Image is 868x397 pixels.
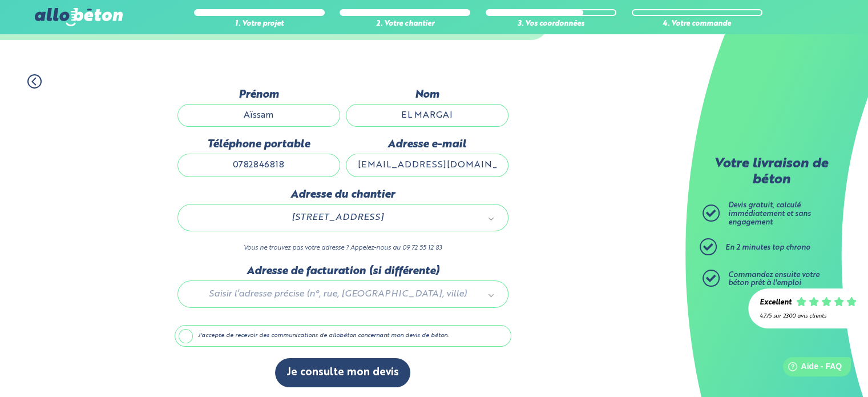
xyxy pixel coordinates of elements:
[194,20,325,29] div: 1. Votre projet
[189,210,496,225] a: [STREET_ADDRESS]
[177,104,340,127] input: Quel est votre prénom ?
[177,243,508,254] p: Vous ne trouvez pas votre adresse ? Appelez-nous au 09 72 55 12 83
[177,154,340,177] input: ex : 0642930817
[346,154,508,177] input: ex : contact@allobeton.fr
[766,352,855,384] iframe: Help widget launcher
[177,138,340,151] label: Téléphone portable
[275,358,410,387] button: Je consulte mon devis
[346,89,508,101] label: Nom
[632,20,762,29] div: 4. Votre commande
[340,20,470,29] div: 2. Votre chantier
[346,138,508,151] label: Adresse e-mail
[177,189,508,201] label: Adresse du chantier
[194,210,482,225] span: [STREET_ADDRESS]
[346,104,508,127] input: Quel est votre nom de famille ?
[177,89,340,101] label: Prénom
[35,8,123,26] img: allobéton
[486,20,616,29] div: 3. Vos coordonnées
[175,325,511,347] label: J'accepte de recevoir des communications de allobéton concernant mon devis de béton.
